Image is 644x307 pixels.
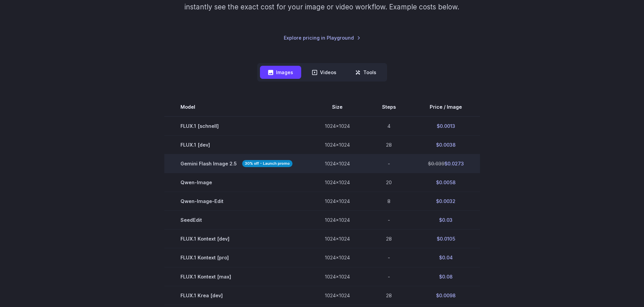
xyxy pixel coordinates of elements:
[309,116,366,136] td: 1024x1024
[164,192,309,211] td: Qwen-Image-Edit
[428,161,444,166] s: $0.039
[347,66,384,79] button: Tools
[309,192,366,211] td: 1024x1024
[366,136,412,154] td: 28
[164,136,309,154] td: FLUX.1 [dev]
[366,173,412,192] td: 20
[309,136,366,154] td: 1024x1024
[366,98,412,116] th: Steps
[309,286,366,305] td: 1024x1024
[366,229,412,248] td: 28
[309,173,366,192] td: 1024x1024
[309,248,366,267] td: 1024x1024
[366,116,412,136] td: 4
[366,192,412,211] td: 8
[242,160,292,167] strong: 30% off - Launch promo
[309,98,366,116] th: Size
[164,173,309,192] td: Qwen-Image
[366,267,412,286] td: -
[412,286,480,305] td: $0.0098
[366,286,412,305] td: 28
[164,116,309,136] td: FLUX.1 [schnell]
[284,34,361,42] a: Explore pricing in Playground
[180,160,292,167] span: Gemini Flash Image 2.5
[412,98,480,116] th: Price / Image
[412,116,480,136] td: $0.0013
[412,229,480,248] td: $0.0105
[309,211,366,229] td: 1024x1024
[366,248,412,267] td: -
[304,66,344,79] button: Videos
[164,98,309,116] th: Model
[412,248,480,267] td: $0.04
[412,154,480,173] td: $0.0273
[164,211,309,229] td: SeedEdit
[412,136,480,154] td: $0.0038
[164,286,309,305] td: FLUX.1 Krea [dev]
[412,192,480,211] td: $0.0032
[412,267,480,286] td: $0.08
[260,66,301,79] button: Images
[164,267,309,286] td: FLUX.1 Kontext [max]
[309,229,366,248] td: 1024x1024
[309,267,366,286] td: 1024x1024
[366,211,412,229] td: -
[412,211,480,229] td: $0.03
[164,229,309,248] td: FLUX.1 Kontext [dev]
[366,154,412,173] td: -
[309,154,366,173] td: 1024x1024
[412,173,480,192] td: $0.0058
[164,248,309,267] td: FLUX.1 Kontext [pro]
